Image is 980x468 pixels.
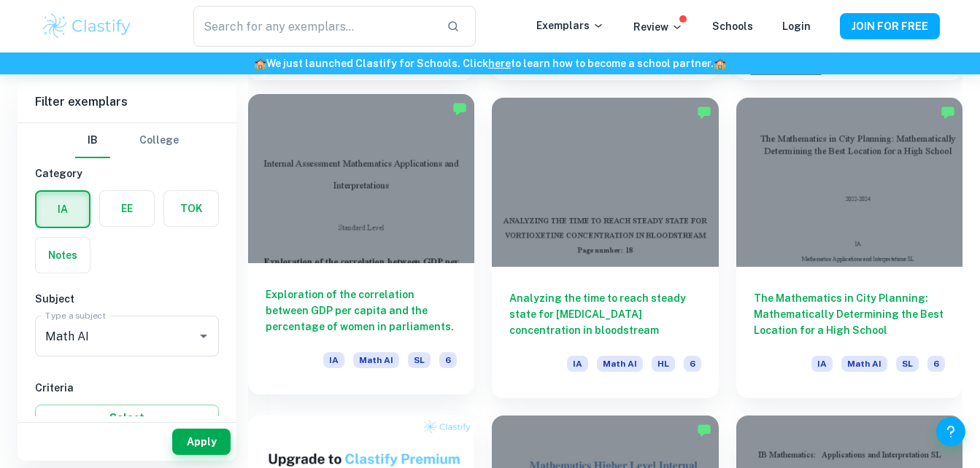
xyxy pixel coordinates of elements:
[536,17,604,34] p: Exemplars
[684,356,701,372] span: 6
[936,417,965,446] button: Help and Feedback
[567,356,588,372] span: IA
[927,356,945,372] span: 6
[254,58,266,69] span: 🏫
[697,423,711,437] img: Marked
[172,429,231,455] button: Apply
[41,12,134,41] img: Clastify logo
[488,58,511,69] a: here
[35,291,219,307] h6: Subject
[811,356,833,372] span: IA
[35,380,219,396] h6: Criteria
[193,326,214,346] button: Open
[782,20,811,32] a: Login
[840,13,940,39] button: JOIN FOR FREE
[439,352,457,368] span: 6
[3,55,977,71] h6: We just launched Clastify for Schools. Click to learn how to become a school partner.
[100,191,154,226] button: EE
[896,356,919,372] span: SL
[18,82,236,122] h6: Filter exemplars
[492,98,718,399] a: Analyzing the time to reach steady state for [MEDICAL_DATA] concentration in bloodstreamIAMath AIHL6
[509,290,701,338] h6: Analyzing the time to reach steady state for [MEDICAL_DATA] concentration in bloodstream
[353,352,399,368] span: Math AI
[597,356,643,372] span: Math AI
[736,98,962,399] a: The Mathematics in City Planning: Mathematically Determining the Best Location for a High SchoolI...
[36,192,89,227] button: IA
[248,98,474,399] a: Exploration of the correlation between GDP per capita and the percentage of women in parliaments....
[452,101,467,116] img: Marked
[323,352,344,368] span: IA
[164,191,218,226] button: TOK
[633,19,683,35] p: Review
[266,286,457,335] h6: Exploration of the correlation between GDP per capita and the percentage of women in parliaments.
[712,20,753,32] a: Schools
[841,356,887,372] span: Math AI
[75,123,179,158] div: Filter type choice
[714,58,726,69] span: 🏫
[75,123,110,158] button: IB
[35,405,219,431] button: Select
[408,352,431,368] span: SL
[754,290,945,338] h6: The Mathematics in City Planning: Mathematically Determining the Best Location for a High School
[36,238,90,273] button: Notes
[652,356,675,372] span: HL
[139,123,179,158] button: College
[697,105,711,120] img: Marked
[193,6,434,47] input: Search for any exemplars...
[35,165,219,182] h6: Category
[45,309,106,321] label: Type a subject
[941,105,955,120] img: Marked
